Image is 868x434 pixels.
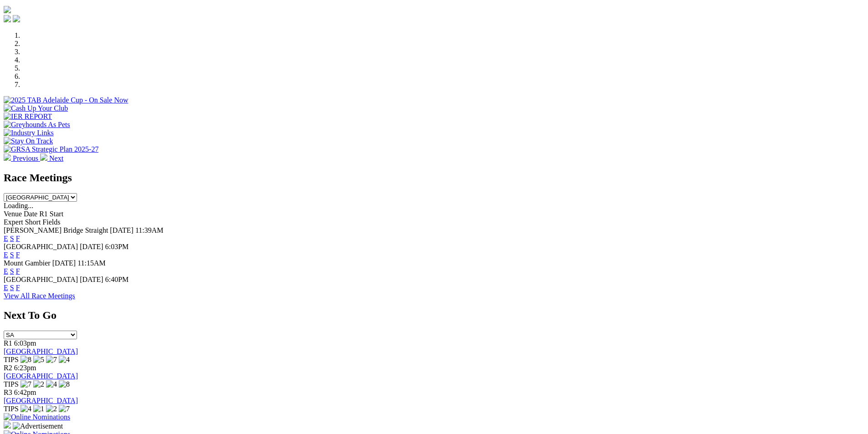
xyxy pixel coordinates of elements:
span: Fields [42,218,60,226]
img: 2 [46,405,57,413]
span: 6:40PM [105,276,129,283]
span: 6:03PM [105,243,129,250]
a: E [4,284,8,291]
img: Greyhounds As Pets [4,121,70,129]
a: Next [40,154,63,162]
img: 8 [59,380,70,388]
span: [PERSON_NAME] Bridge Straight [4,226,108,234]
a: S [10,251,14,259]
span: Venue [4,210,22,218]
span: Loading... [4,202,33,209]
img: IER REPORT [4,112,52,121]
span: 11:39AM [135,226,164,234]
span: R2 [4,364,12,372]
a: S [10,267,14,275]
img: Industry Links [4,129,54,137]
img: 2025 TAB Adelaide Cup - On Sale Now [4,96,128,104]
img: 7 [21,380,31,388]
img: chevron-left-pager-white.svg [4,153,11,161]
img: 8 [21,356,31,364]
span: [DATE] [52,259,76,267]
a: [GEOGRAPHIC_DATA] [4,372,78,380]
a: E [4,267,8,275]
img: Advertisement [13,422,63,430]
a: E [4,251,8,259]
span: [DATE] [80,276,103,283]
span: [DATE] [110,226,134,234]
a: F [16,235,20,242]
img: facebook.svg [4,15,11,22]
a: Previous [4,154,40,162]
span: R3 [4,388,12,396]
h2: Next To Go [4,309,864,322]
span: TIPS [4,356,19,363]
img: 7 [46,356,57,364]
span: TIPS [4,405,19,413]
img: Cash Up Your Club [4,104,68,112]
a: [GEOGRAPHIC_DATA] [4,397,78,404]
img: chevron-right-pager-white.svg [40,153,47,161]
a: F [16,251,20,259]
img: Stay On Track [4,137,53,145]
span: Short [25,218,41,226]
img: 5 [33,356,44,364]
span: [GEOGRAPHIC_DATA] [4,276,78,283]
a: S [10,284,14,291]
span: [DATE] [80,243,103,250]
img: 4 [46,380,57,388]
span: [GEOGRAPHIC_DATA] [4,243,78,250]
h2: Race Meetings [4,172,864,184]
img: 4 [59,356,70,364]
img: twitter.svg [13,15,20,22]
span: Next [49,154,63,162]
img: logo-grsa-white.png [4,6,11,13]
a: [GEOGRAPHIC_DATA] [4,347,78,355]
img: 7 [59,405,70,413]
img: Online Nominations [4,413,70,421]
img: 4 [21,405,31,413]
img: GRSA Strategic Plan 2025-27 [4,145,98,153]
a: E [4,235,8,242]
img: 2 [33,380,44,388]
a: S [10,235,14,242]
span: TIPS [4,380,19,388]
span: Date [24,210,37,218]
span: Expert [4,218,23,226]
span: R1 Start [39,210,63,218]
span: 11:15AM [77,259,106,267]
img: 1 [33,405,44,413]
span: R1 [4,339,12,347]
span: 6:42pm [14,388,36,396]
span: 6:03pm [14,339,36,347]
img: 15187_Greyhounds_GreysPlayCentral_Resize_SA_WebsiteBanner_300x115_2025.jpg [4,421,11,429]
span: 6:23pm [14,364,36,372]
span: Mount Gambier [4,259,51,267]
a: F [16,267,20,275]
a: F [16,284,20,291]
a: View All Race Meetings [4,292,75,300]
span: Previous [13,154,38,162]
